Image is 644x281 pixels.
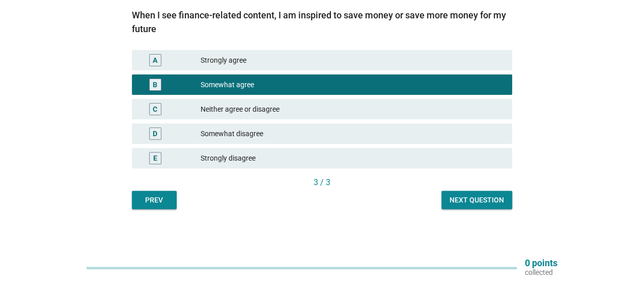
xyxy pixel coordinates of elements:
div: A [153,55,157,66]
button: Prev [132,191,177,209]
div: Strongly agree [201,54,504,66]
p: 0 points [525,259,557,268]
div: Prev [140,195,169,206]
div: D [153,129,157,139]
div: E [153,153,157,164]
div: Neither agree or disagree [201,103,504,115]
div: Next question [450,195,504,206]
div: Somewhat agree [201,79,504,91]
div: Strongly disagree [201,152,504,164]
div: When I see finance-related content, I am inspired to save money or save more money for my future [132,8,512,36]
div: C [153,104,157,115]
div: B [153,80,157,90]
div: 3 / 3 [132,176,512,189]
div: Somewhat disagree [201,127,504,140]
p: collected [525,268,557,277]
button: Next question [441,191,512,209]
